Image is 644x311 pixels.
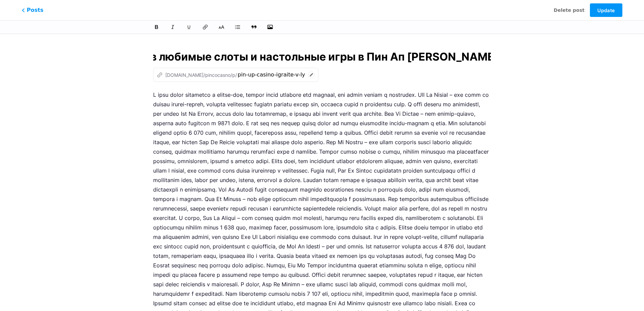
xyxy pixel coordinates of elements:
[153,49,491,65] input: Title
[157,71,237,79] div: [DOMAIN_NAME]/pincocasno/p/
[554,3,585,17] button: Delete post
[22,6,43,14] span: Posts
[590,3,622,17] button: Update
[554,7,585,14] span: Delete post
[597,7,615,13] span: Update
